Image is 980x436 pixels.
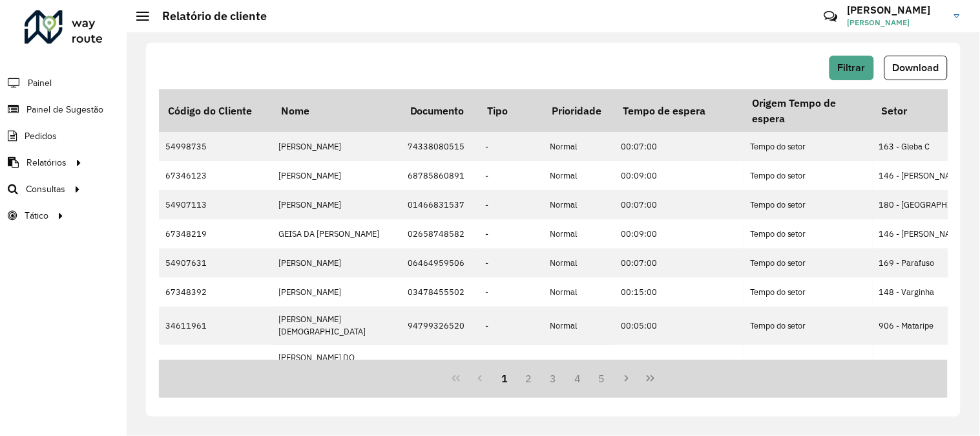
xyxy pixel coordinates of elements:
[744,278,873,307] td: Tempo do setor
[401,345,479,382] td: 56616953572
[848,17,944,28] span: [PERSON_NAME]
[272,132,401,161] td: [PERSON_NAME]
[541,366,566,391] button: 3
[638,366,663,391] button: Last Page
[25,129,57,143] span: Pedidos
[26,103,103,116] span: Painel de Sugestão
[479,248,543,278] td: -
[517,366,541,391] button: 2
[838,62,866,73] span: Filtrar
[614,219,744,248] td: 00:09:00
[272,190,401,219] td: [PERSON_NAME]
[401,248,479,278] td: 06464959506
[614,89,744,132] th: Tempo de espera
[744,190,873,219] td: Tempo do setor
[543,132,614,161] td: Normal
[401,278,479,307] td: 03478455502
[159,345,272,382] td: 54954203
[159,89,272,132] th: Código do Cliente
[744,132,873,161] td: Tempo do setor
[272,307,401,344] td: [PERSON_NAME][DEMOGRAPHIC_DATA]
[543,89,614,132] th: Prioridade
[614,307,744,344] td: 00:05:00
[543,190,614,219] td: Normal
[159,278,272,307] td: 67348392
[543,161,614,190] td: Normal
[492,366,517,391] button: 1
[744,345,873,382] td: Cadastro do cliente
[272,278,401,307] td: [PERSON_NAME]
[159,307,272,344] td: 34611961
[159,190,272,219] td: 54907113
[479,345,543,382] td: -
[744,307,873,344] td: Tempo do setor
[401,89,479,132] th: Documento
[272,219,401,248] td: GEISA DA [PERSON_NAME]
[543,345,614,382] td: Normal
[149,9,267,23] h2: Relatório de cliente
[565,366,590,391] button: 4
[744,89,873,132] th: Origem Tempo de espera
[159,132,272,161] td: 54998735
[401,190,479,219] td: 01466831537
[272,161,401,190] td: [PERSON_NAME]
[479,89,543,132] th: Tipo
[744,161,873,190] td: Tempo do setor
[479,132,543,161] td: -
[272,345,401,382] td: [PERSON_NAME] DO SACRAMENTO FILHO
[614,366,639,391] button: Next Page
[614,345,744,382] td: 00:00:00
[817,3,844,30] a: Contato Rápido
[479,307,543,344] td: -
[614,190,744,219] td: 00:07:00
[614,132,744,161] td: 00:07:00
[829,56,874,80] button: Filtrar
[159,248,272,278] td: 54907631
[479,190,543,219] td: -
[26,182,65,196] span: Consultas
[159,161,272,190] td: 67346123
[159,219,272,248] td: 67348219
[744,219,873,248] td: Tempo do setor
[893,62,939,73] span: Download
[401,219,479,248] td: 02658748582
[25,209,48,223] span: Tático
[614,248,744,278] td: 00:07:00
[26,156,67,169] span: Relatórios
[479,278,543,307] td: -
[848,4,944,16] h3: [PERSON_NAME]
[272,89,401,132] th: Nome
[401,307,479,344] td: 94799326520
[543,278,614,307] td: Normal
[884,56,948,80] button: Download
[401,161,479,190] td: 68785860891
[590,366,614,391] button: 5
[543,307,614,344] td: Normal
[543,248,614,278] td: Normal
[614,278,744,307] td: 00:15:00
[543,219,614,248] td: Normal
[401,132,479,161] td: 74338080515
[479,219,543,248] td: -
[744,248,873,278] td: Tempo do setor
[479,161,543,190] td: -
[28,76,52,90] span: Painel
[614,161,744,190] td: 00:09:00
[272,248,401,278] td: [PERSON_NAME]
